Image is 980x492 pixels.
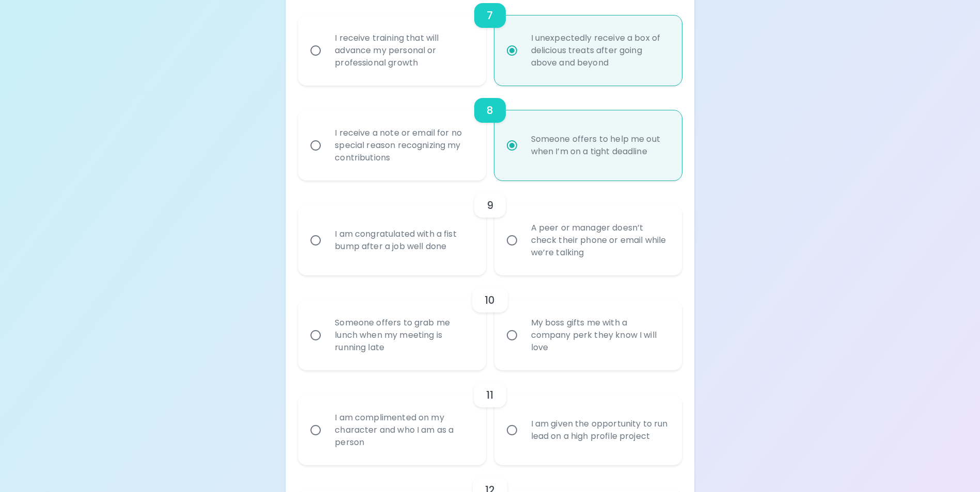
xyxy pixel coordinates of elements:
div: I receive training that will advance my personal or professional growth [326,20,480,81]
div: I am congratulated with a fist bump after a job well done [326,216,480,265]
div: Someone offers to grab me lunch when my meeting is running late [326,304,480,366]
div: choice-group-check [298,275,681,370]
div: A peer or manager doesn’t check their phone or email while we’re talking [523,209,676,271]
div: I receive a note or email for no special reason recognizing my contributions [326,114,480,176]
h6: 10 [485,292,495,308]
div: My boss gifts me with a company perk they know I will love [523,304,676,366]
div: choice-group-check [298,86,681,181]
div: Someone offers to help me out when I’m on a tight deadline [523,121,676,170]
div: I unexpectedly receive a box of delicious treats after going above and beyond [523,20,676,81]
h6: 9 [487,197,493,214]
h6: 11 [486,387,493,403]
div: I am given the opportunity to run lead on a high profile project [523,405,676,455]
div: choice-group-check [298,181,681,275]
h6: 7 [487,7,493,24]
div: I am complimented on my character and who I am as a person [326,399,480,461]
h6: 8 [487,102,493,119]
div: choice-group-check [298,370,681,465]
